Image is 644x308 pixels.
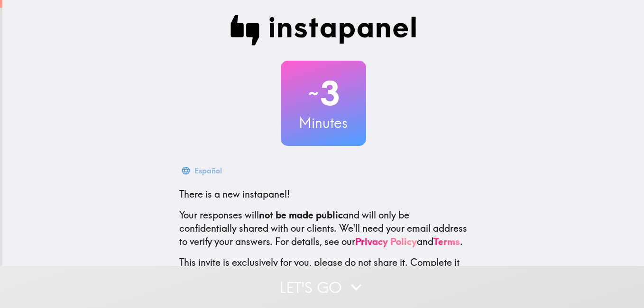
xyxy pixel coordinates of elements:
[179,256,468,282] p: This invite is exclusively for you, please do not share it. Complete it soon because spots are li...
[259,209,343,221] b: not be made public
[307,79,320,108] span: ~
[281,74,366,113] h2: 3
[179,208,468,248] p: Your responses will and will only be confidentially shared with our clients. We'll need your emai...
[179,188,290,200] span: There is a new instapanel!
[355,236,417,247] a: Privacy Policy
[230,15,416,45] img: Instapanel
[179,161,226,180] button: Español
[194,164,222,177] div: Español
[433,236,460,247] a: Terms
[281,113,366,133] h3: Minutes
